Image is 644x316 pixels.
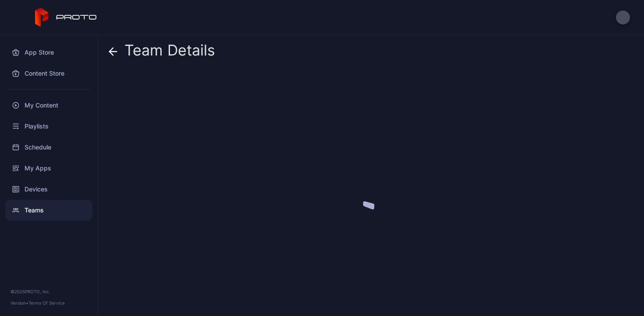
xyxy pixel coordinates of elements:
[5,200,92,221] a: Teams
[5,116,92,137] a: Playlists
[5,63,92,84] a: Content Store
[11,300,28,306] span: Version •
[11,288,87,295] div: © 2025 PROTO, Inc.
[28,300,65,306] a: Terms Of Service
[5,179,92,200] a: Devices
[5,137,92,158] a: Schedule
[109,42,215,63] div: Team Details
[5,158,92,179] a: My Apps
[5,95,92,116] a: My Content
[5,42,92,63] a: App Store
